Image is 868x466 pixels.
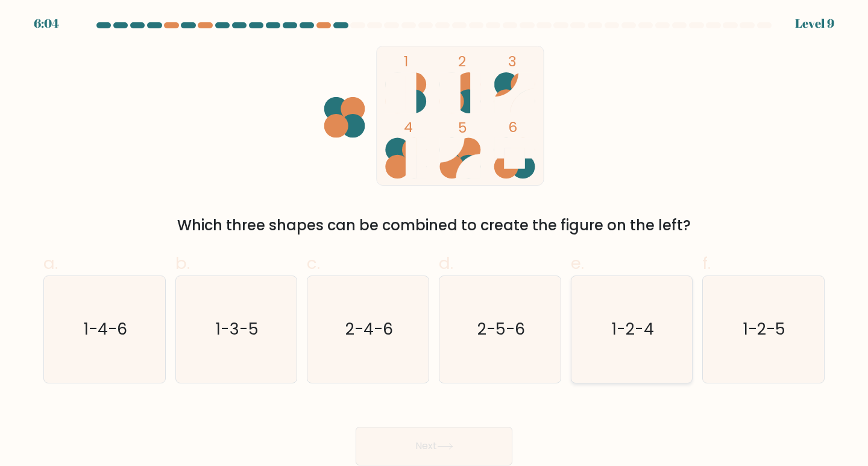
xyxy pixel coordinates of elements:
text: 1-4-6 [84,318,127,340]
span: f. [702,251,711,275]
div: 6:04 [34,14,59,33]
text: 1-2-5 [743,318,785,340]
text: 1-3-5 [216,318,259,340]
div: Which three shapes can be combined to create the figure on the left? [51,215,817,236]
tspan: 4 [404,117,413,137]
tspan: 3 [508,51,517,71]
button: Next [356,427,512,465]
tspan: 2 [458,51,466,71]
tspan: 1 [404,51,408,71]
text: 1-2-4 [612,318,654,340]
tspan: 6 [508,117,517,137]
text: 2-5-6 [477,318,525,340]
span: a. [43,251,58,275]
div: Level 9 [795,14,834,33]
span: b. [175,251,190,275]
span: c. [307,251,320,275]
span: d. [439,251,453,275]
span: e. [571,251,584,275]
tspan: 5 [458,118,467,137]
text: 2-4-6 [345,318,393,340]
